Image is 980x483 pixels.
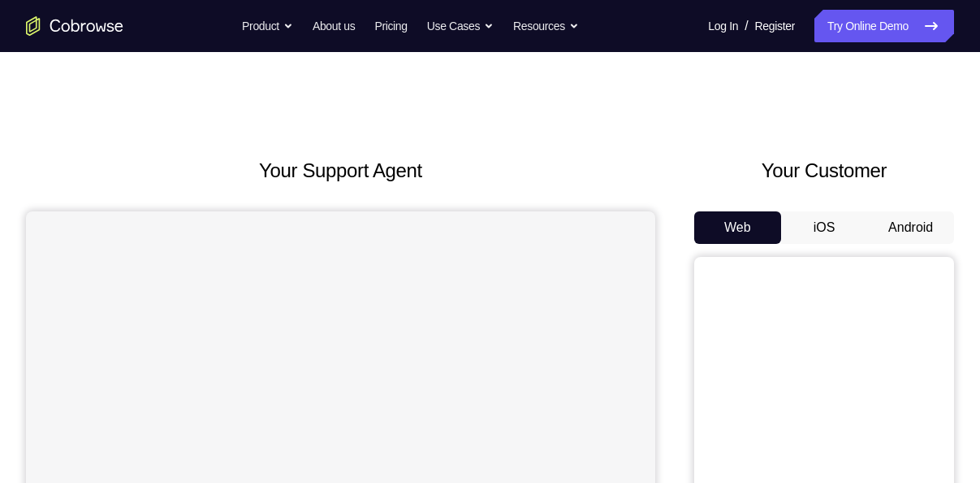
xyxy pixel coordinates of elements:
button: Resources [513,10,579,42]
h2: Your Customer [694,156,954,185]
a: Try Online Demo [814,10,954,42]
button: Product [242,10,293,42]
button: Android [867,211,954,244]
span: / [745,16,748,36]
button: Use Cases [427,10,494,42]
button: Web [694,211,781,244]
a: Go to the home page [26,16,123,36]
h2: Your Support Agent [26,156,655,185]
a: Log In [708,10,738,42]
button: iOS [781,211,868,244]
a: Register [755,10,795,42]
a: About us [313,10,355,42]
a: Pricing [374,10,407,42]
